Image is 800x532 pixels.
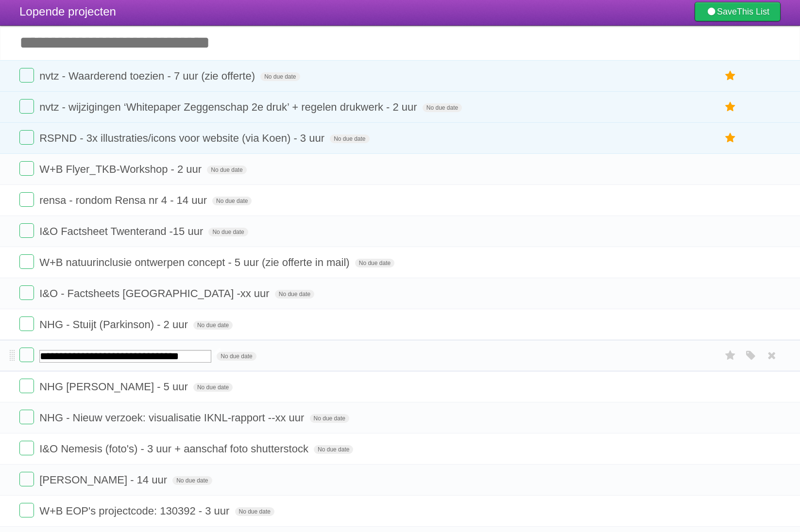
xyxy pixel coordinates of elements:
span: No due date [310,414,349,423]
b: This List [737,7,769,17]
span: RSPND - 3x illustraties/icons voor website (via Koen) - 3 uur [39,132,327,144]
span: [PERSON_NAME] - 14 uur [39,474,170,486]
label: Done [19,285,34,300]
label: Star task [721,99,740,115]
span: NHG [PERSON_NAME] - 5 uur [39,381,190,393]
label: Done [19,379,34,393]
span: W+B Flyer_TKB-Workshop - 2 uur [39,163,204,175]
label: Done [19,441,34,455]
label: Done [19,254,34,269]
span: nvtz - wijzigingen ‘Whitepaper Zeggenschap 2e druk’ + regelen drukwerk - 2 uur [39,101,420,113]
label: Done [19,223,34,238]
span: No due date [275,290,314,299]
span: No due date [330,134,369,143]
span: No due date [212,197,252,205]
span: NHG - Nieuw verzoek: visualisatie IKNL-rapport --xx uur [39,412,306,424]
span: No due date [314,445,353,454]
label: Done [19,68,34,83]
span: nvtz - Waarderend toezien - 7 uur (zie offerte) [39,70,257,82]
label: Done [19,316,34,331]
span: I&O Factsheet Twenterand -15 uur [39,225,205,237]
span: W+B natuurinclusie ontwerpen concept - 5 uur (zie offerte in mail) [39,256,352,268]
span: No due date [423,103,462,112]
label: Done [19,161,34,176]
span: NHG - Stuijt (Parkinson) - 2 uur [39,318,190,331]
span: No due date [193,383,233,392]
span: I&O Nemesis (foto's) - 3 uur + aanschaf foto shutterstock [39,443,311,455]
span: No due date [260,72,300,81]
span: No due date [208,228,248,236]
a: SaveThis List [695,2,781,21]
span: No due date [207,166,246,174]
span: W+B EOP's projectcode: 130392 - 3 uur [39,505,232,517]
label: Star task [721,68,740,84]
span: I&O - Factsheets [GEOGRAPHIC_DATA] -xx uur [39,287,272,299]
label: Done [19,472,34,486]
label: Done [19,99,34,114]
span: No due date [355,259,394,267]
span: Lopende projecten [19,5,116,18]
label: Done [19,130,34,145]
span: rensa - rondom Rensa nr 4 - 14 uur [39,194,209,206]
span: No due date [193,321,233,330]
span: No due date [172,476,212,485]
label: Star task [721,348,740,364]
label: Done [19,410,34,424]
span: No due date [235,507,274,516]
label: Star task [721,130,740,146]
label: Done [19,192,34,207]
label: Done [19,348,34,362]
span: No due date [217,352,256,361]
label: Done [19,503,34,517]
